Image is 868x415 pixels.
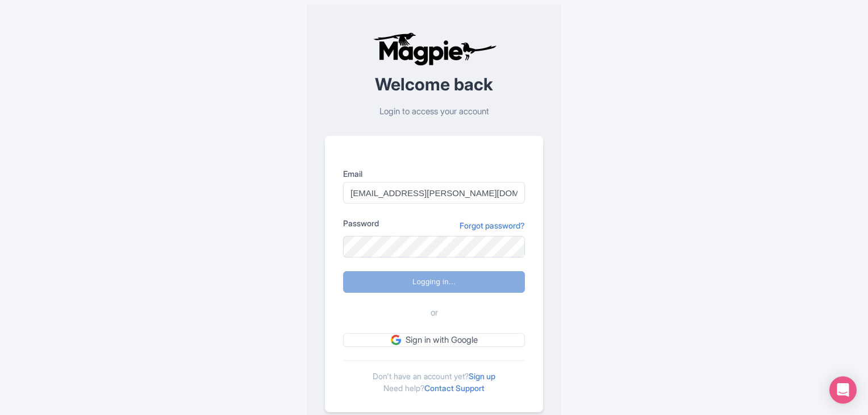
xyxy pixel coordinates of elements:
a: Sign in with Google [343,333,525,347]
img: google.svg [391,335,401,345]
label: Password [343,217,379,229]
a: Forgot password? [460,219,525,231]
label: Email [343,168,525,180]
p: Login to access your account [325,105,543,118]
input: Logging in... [343,271,525,293]
input: you@example.com [343,182,525,204]
a: Contact Support [424,383,485,393]
div: Open Intercom Messenger [829,376,857,404]
img: logo-ab69f6fb50320c5b225c76a69d11143b.png [370,32,498,66]
div: Don't have an account yet? Need help? [343,360,525,394]
span: or [431,306,438,319]
h2: Welcome back [325,75,543,94]
a: Sign up [469,371,495,381]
